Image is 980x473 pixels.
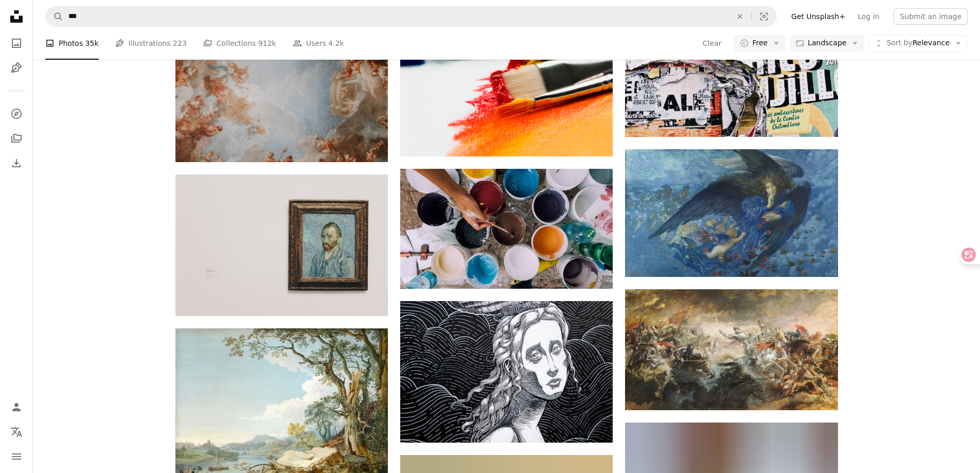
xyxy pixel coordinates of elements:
form: Find visuals sitewide [45,6,777,27]
button: Landscape [790,35,864,51]
img: Vincent Van Gogh self portrait painting on wall [175,174,388,316]
button: Visual search [752,7,776,26]
a: Collections 912k [203,27,276,60]
button: Clear [702,35,722,51]
a: Illustrations [6,58,27,78]
span: Free [752,38,768,48]
img: angel in blue dress painting [625,149,838,276]
a: Photos [6,33,27,54]
button: Search Unsplash [46,7,63,26]
button: Language [6,422,27,442]
a: Log in / Sign up [6,397,27,417]
a: Vincent Van Gogh self portrait painting on wall [175,240,388,250]
a: closeup photo of torn papers [625,61,838,71]
a: Collections [6,128,27,149]
img: people in the street painting [175,21,388,162]
a: a painting of people in a boat on a river [175,405,388,414]
a: woman illustration painting [400,367,613,376]
button: Sort byRelevance [868,35,968,51]
a: Log in [851,8,885,25]
a: Download History [6,153,27,173]
button: Submit an image [894,8,968,25]
img: three silver paint brushes on white textile [400,15,613,156]
button: Clear [728,7,751,26]
a: angel in blue dress painting [625,208,838,218]
a: Get Unsplash+ [785,8,851,25]
span: Relevance [886,38,950,48]
span: 223 [173,38,187,49]
img: assorted-color paints [400,169,613,288]
a: Explore [6,103,27,124]
a: people in the street painting [175,86,388,96]
span: 4.2k [328,38,344,49]
img: a painting of a group of men on horses [625,289,838,411]
a: three silver paint brushes on white textile [400,81,613,90]
button: Free [734,35,786,51]
span: 912k [258,38,276,49]
a: a painting of a group of men on horses [625,345,838,354]
span: Landscape [808,38,846,48]
a: assorted-color paints [400,224,613,233]
button: Menu [6,446,27,467]
a: Illustrations 223 [115,27,187,60]
a: Home — Unsplash [6,6,27,29]
img: woman illustration painting [400,301,613,443]
span: Sort by [886,39,912,47]
a: Users 4.2k [293,27,344,60]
